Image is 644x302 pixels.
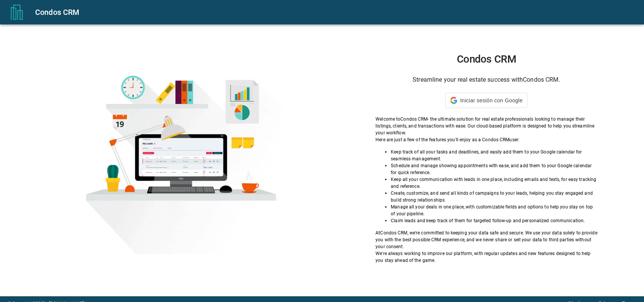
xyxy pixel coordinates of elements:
p: Manage all your deals in one place, with customizable fields and options to help you stay on top ... [391,203,597,217]
h6: Streamline your real estate success with Condos CRM . [375,74,597,85]
p: Schedule and manage showing appointments with ease, and add them to your Google calendar for quic... [391,162,597,176]
p: Welcome to Condos CRM - the ultimate solution for real estate professionals looking to manage the... [375,116,597,136]
div: Condos CRM [35,6,635,18]
div: Iniciar sesión con Google [445,93,527,108]
p: Here are just a few of the features you'll enjoy as a Condos CRM user: [375,136,597,143]
p: Claim leads and keep track of them for targeted follow-up and personalized communication. [391,217,597,224]
h1: Condos CRM [375,53,597,65]
p: Create, customize, and send all kinds of campaigns to your leads, helping you stay engaged and bu... [391,190,597,203]
p: At Condos CRM , we're committed to keeping your data safe and secure. We use your data solely to ... [375,229,597,250]
p: We're always working to improve our platform, with regular updates and new features designed to h... [375,250,597,264]
span: Iniciar sesión con Google [460,97,523,103]
p: Keep all your communication with leads in one place, including emails and texts, for easy trackin... [391,176,597,190]
p: Keep track of all your tasks and deadlines, and easily add them to your Google calendar for seaml... [391,149,597,162]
